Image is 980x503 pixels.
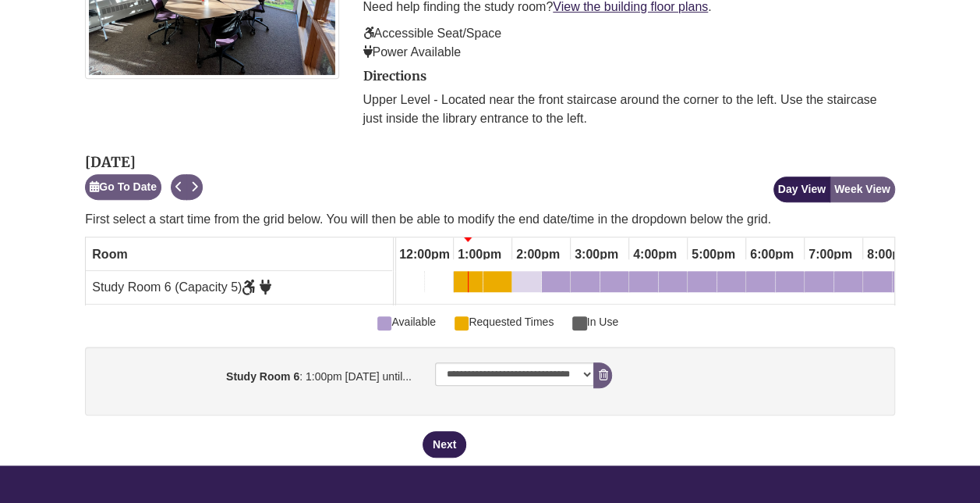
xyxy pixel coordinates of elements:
div: directions [363,70,894,129]
h2: [DATE] [85,155,203,170]
span: In Use [572,313,618,330]
div: booking form [85,347,894,458]
button: Week View [830,177,895,202]
a: 5:00pm Thursday, October 2, 2025 - Study Room 6 - Available [688,271,716,298]
span: 6:00pm [746,241,798,268]
h2: Directions [363,70,894,84]
button: Day View [773,177,830,202]
a: 8:30pm Thursday, October 2, 2025 - Study Room 6 - Available [893,271,921,298]
span: 4:00pm [629,241,681,268]
a: 6:30pm Thursday, October 2, 2025 - Study Room 6 - Available [776,271,804,298]
span: 5:00pm [688,241,739,268]
a: 1:30pm Thursday, October 2, 2025 - Study Room 6 - Available [483,271,511,298]
a: 4:30pm Thursday, October 2, 2025 - Study Room 6 - Available [659,271,687,298]
p: Upper Level - Located near the front staircase around the corner to the left. Use the staircase j... [363,91,894,128]
a: 3:00pm Thursday, October 2, 2025 - Study Room 6 - Available [571,271,600,298]
button: Next [423,431,466,458]
a: 1:00pm Thursday, October 2, 2025 - Study Room 6 - Available [454,271,483,298]
button: Previous [171,174,187,200]
a: 7:00pm Thursday, October 2, 2025 - Study Room 6 - Available [805,271,833,298]
span: 3:00pm [571,241,622,268]
p: Accessible Seat/Space Power Available [363,24,894,62]
a: 3:30pm Thursday, October 2, 2025 - Study Room 6 - Available [600,271,628,298]
strong: Study Room 6 [226,370,299,383]
span: Available [377,313,436,330]
span: Requested Times [455,313,554,330]
a: 6:00pm Thursday, October 2, 2025 - Study Room 6 - Available [746,271,775,298]
label: : 1:00pm [DATE] until... [89,362,423,385]
span: 2:00pm [512,241,564,268]
a: 4:00pm Thursday, October 2, 2025 - Study Room 6 - Available [629,271,658,298]
button: Next [186,174,203,200]
a: 2:30pm Thursday, October 2, 2025 - Study Room 6 - Available [542,271,570,298]
span: Room [92,248,127,261]
span: 7:00pm [805,241,856,268]
span: Study Room 6 (Capacity 5) [92,280,271,294]
a: 8:00pm Thursday, October 2, 2025 - Study Room 6 - Available [863,271,892,298]
a: 7:30pm Thursday, October 2, 2025 - Study Room 6 - Available [834,271,862,298]
a: 2:00pm Thursday, October 2, 2025 - Study Room 6 - Available [512,271,541,298]
p: First select a start time from the grid below. You will then be able to modify the end date/time ... [85,210,894,229]
button: Go To Date [85,174,161,200]
span: 1:00pm [454,241,505,268]
span: 8:00pm [863,241,915,268]
a: 5:30pm Thursday, October 2, 2025 - Study Room 6 - Available [717,271,745,298]
span: 12:00pm [395,241,454,268]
